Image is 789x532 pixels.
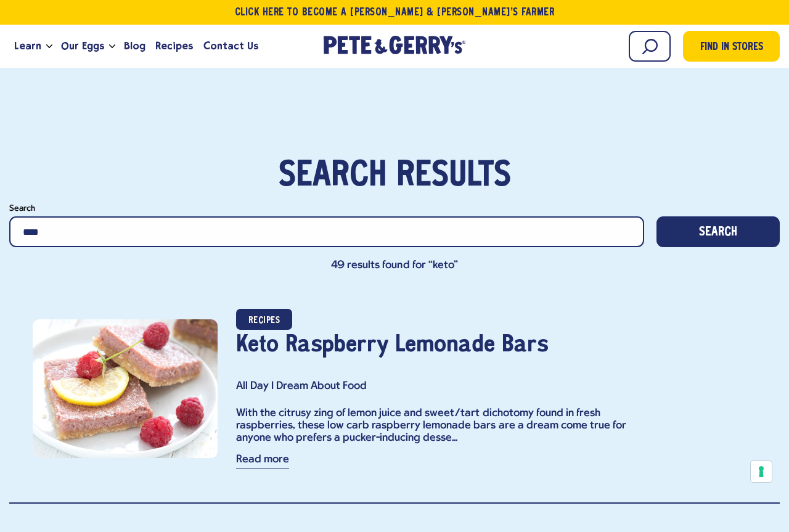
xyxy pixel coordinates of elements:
[236,309,293,330] span: Recipes
[9,305,780,472] div: item
[203,38,258,54] span: Contact Us
[119,30,150,63] a: Blog
[236,454,289,469] a: Read more
[9,257,780,274] p: 49 results found for “keto”
[236,334,548,356] a: Keto Raspberry Lemonade Bars
[61,38,104,54] span: Our Eggs
[46,44,52,49] button: Open the dropdown menu for Learn
[124,38,145,54] span: Blog
[9,30,46,63] a: Learn
[109,44,115,49] button: Open the dropdown menu for Our Eggs
[56,30,109,63] a: Our Eggs
[150,30,198,63] a: Recipes
[656,216,780,247] button: Search
[236,378,757,395] p: All Day I Dream About Food
[629,31,671,62] input: Search
[700,39,763,56] span: Find in Stores
[9,158,780,195] h1: Search results
[198,30,263,63] a: Contact Us
[14,38,41,54] span: Learn
[9,201,780,216] label: Search
[155,38,193,54] span: Recipes
[683,31,780,62] a: Find in Stores
[236,407,653,444] div: With the citrusy zing of lemon juice and sweet/tart dichotomy found in fresh raspberries, these l...
[751,461,772,482] button: Your consent preferences for tracking technologies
